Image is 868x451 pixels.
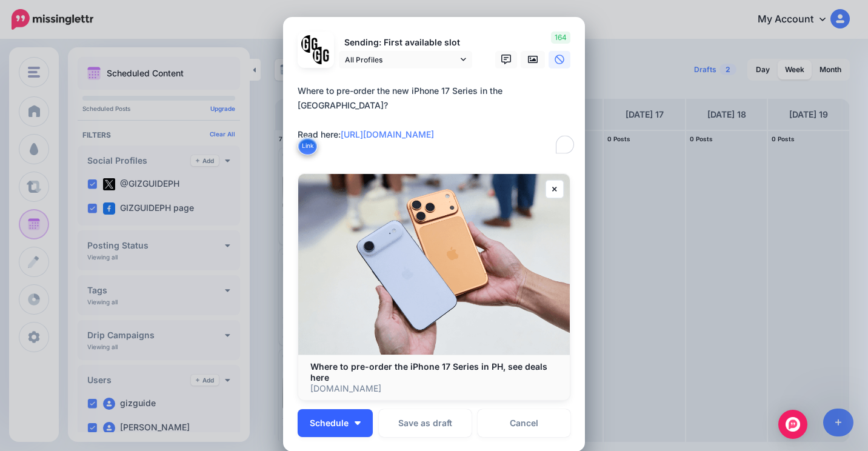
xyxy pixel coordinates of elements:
span: All Profiles [345,53,458,66]
span: Schedule [310,419,349,427]
a: All Profiles [339,51,472,68]
button: Link [298,137,318,155]
div: Open Intercom Messenger [778,410,807,439]
img: Where to pre-order the iPhone 17 Series in PH, see deals here [298,174,570,355]
a: Cancel [478,409,570,437]
img: 353459792_649996473822713_4483302954317148903_n-bsa138318.png [301,35,319,53]
p: [DOMAIN_NAME] [310,383,558,394]
img: JT5sWCfR-79925.png [313,47,330,64]
button: Schedule [298,409,373,437]
b: Where to pre-order the iPhone 17 Series in PH, see deals here [310,361,547,383]
div: Where to pre-order the new iPhone 17 Series in the [GEOGRAPHIC_DATA]? Read here: [298,84,576,171]
textarea: To enrich screen reader interactions, please activate Accessibility in Grammarly extension settings [298,84,576,156]
button: Save as draft [379,409,472,437]
img: arrow-down-white.png [355,421,361,425]
span: 164 [551,32,570,44]
p: Sending: First available slot [339,36,472,50]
